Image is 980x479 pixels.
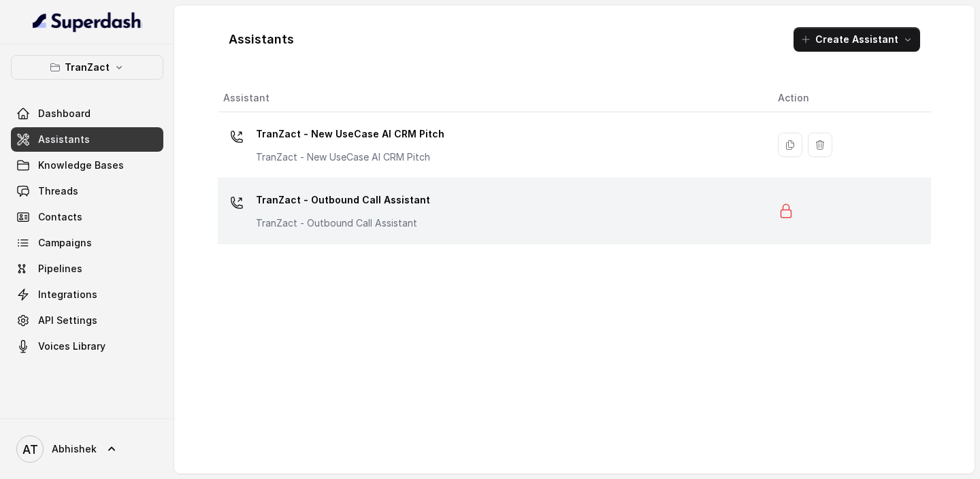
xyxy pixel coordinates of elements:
img: light.svg [33,11,142,33]
p: TranZact - New UseCase AI CRM Pitch [256,150,444,164]
a: Pipelines [11,257,163,281]
text: AT [22,442,38,457]
a: API Settings [11,308,163,333]
span: Threads [38,184,78,198]
span: Dashboard [38,107,91,120]
p: TranZact - Outbound Call Assistant [256,216,430,230]
a: Assistants [11,127,163,152]
a: Abhishek [11,430,163,468]
a: Contacts [11,205,163,229]
span: Knowledge Bases [38,159,124,172]
a: Campaigns [11,231,163,255]
a: Voices Library [11,334,163,359]
a: Threads [11,179,163,203]
p: TranZact [65,59,110,76]
th: Action [767,84,931,112]
span: Assistants [38,133,90,146]
p: TranZact - New UseCase AI CRM Pitch [256,123,444,145]
a: Dashboard [11,101,163,126]
p: TranZact - Outbound Call Assistant [256,189,430,211]
a: Knowledge Bases [11,153,163,178]
button: TranZact [11,55,163,80]
span: Campaigns [38,236,92,250]
span: Abhishek [52,442,97,456]
button: Create Assistant [794,27,920,52]
span: Integrations [38,288,97,301]
a: Integrations [11,282,163,307]
th: Assistant [218,84,767,112]
span: Contacts [38,210,82,224]
h1: Assistants [229,29,294,50]
span: API Settings [38,314,97,327]
span: Pipelines [38,262,82,276]
span: Voices Library [38,340,105,353]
